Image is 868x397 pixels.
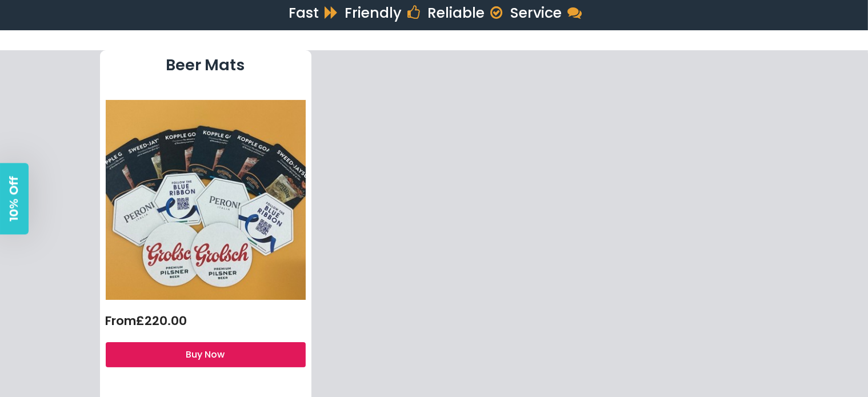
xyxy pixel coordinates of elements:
a: Beer Mats [166,54,245,75]
h2: From [106,314,187,328]
a: Buy Now [106,342,306,367]
a: Reliable [428,3,502,23]
span: £220.00 [137,312,187,330]
a: Fast [289,3,337,23]
a: Friendly [345,3,419,23]
span: 10% Off [7,176,21,221]
a: Service [511,3,579,23]
img: Beer Mat Printing [106,100,306,300]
